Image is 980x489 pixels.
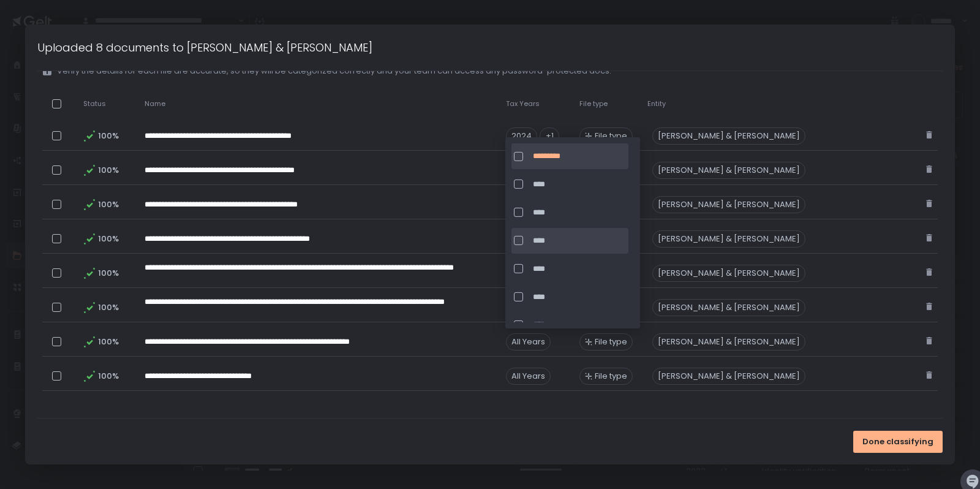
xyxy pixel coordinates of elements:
[595,131,627,142] span: File type
[652,299,805,316] div: [PERSON_NAME] & [PERSON_NAME]
[37,39,372,56] h1: Uploaded 8 documents to [PERSON_NAME] & [PERSON_NAME]
[83,99,106,108] span: Status
[540,127,559,145] span: +1
[98,336,118,347] span: 100%
[595,336,627,347] span: File type
[647,99,666,108] span: Entity
[98,302,118,313] span: 100%
[652,333,805,351] div: [PERSON_NAME] & [PERSON_NAME]
[98,131,118,142] span: 100%
[506,368,551,385] span: All Years
[57,66,611,77] span: Verify the details for each file are accurate, so they will be categorized correctly and your tea...
[652,162,805,179] div: [PERSON_NAME] & [PERSON_NAME]
[652,265,805,282] div: [PERSON_NAME] & [PERSON_NAME]
[98,165,118,176] span: 100%
[506,99,540,108] span: Tax Years
[579,99,608,108] span: File type
[652,196,805,213] div: [PERSON_NAME] & [PERSON_NAME]
[98,268,118,279] span: 100%
[652,230,805,248] div: [PERSON_NAME] & [PERSON_NAME]
[652,368,805,385] div: [PERSON_NAME] & [PERSON_NAME]
[98,199,118,210] span: 100%
[506,333,551,351] span: All Years
[652,127,805,145] div: [PERSON_NAME] & [PERSON_NAME]
[595,371,627,382] span: File type
[98,371,118,382] span: 100%
[862,436,933,447] span: Done classifying
[853,431,943,453] button: Done classifying
[98,233,118,245] span: 100%
[145,99,165,108] span: Name
[506,127,537,145] span: 2024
